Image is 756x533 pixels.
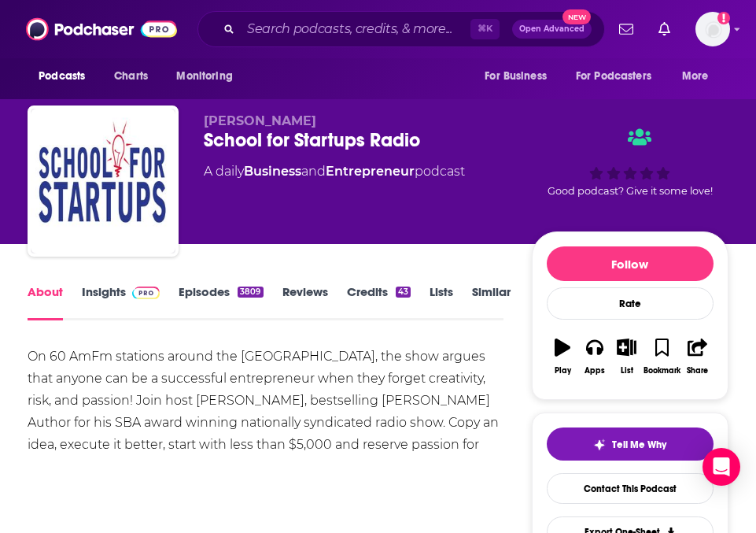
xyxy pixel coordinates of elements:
[104,61,157,91] a: Charts
[31,109,175,254] img: School for Startups Radio
[548,185,713,197] span: Good podcast? Give it some love!
[576,65,651,87] span: For Podcasters
[566,61,674,91] button: open menu
[512,20,592,39] button: Open AdvancedNew
[703,448,740,486] div: Open Intercom Messenger
[547,246,714,281] button: Follow
[132,287,160,299] img: Podchaser Pro
[244,164,301,179] a: Business
[585,366,605,376] div: Apps
[652,16,677,43] a: Show notifications dropdown
[555,366,571,376] div: Play
[519,25,585,33] span: Open Advanced
[579,328,611,385] button: Apps
[687,366,708,376] div: Share
[562,9,591,24] span: New
[621,366,633,376] div: List
[474,61,566,91] button: open menu
[347,284,411,320] a: Credits43
[28,284,63,320] a: About
[26,14,177,44] img: Podchaser - Follow, Share and Rate Podcasts
[485,65,547,87] span: For Business
[681,328,714,385] button: Share
[28,346,503,478] div: On 60 AmFm stations around the [GEOGRAPHIC_DATA], the show argues that anyone can be a successful...
[547,428,714,461] button: tell me why sparkleTell Me Why
[114,65,148,87] span: Charts
[472,284,511,320] a: Similar
[682,65,709,87] span: More
[547,287,714,320] div: Rate
[326,164,415,179] a: Entrepreneur
[470,19,500,39] span: ⌘ K
[241,17,470,42] input: Search podcasts, credits, & more...
[717,12,730,24] svg: Add a profile image
[39,65,85,87] span: Podcasts
[204,113,316,128] span: [PERSON_NAME]
[610,328,643,385] button: List
[430,284,453,320] a: Lists
[593,439,606,451] img: tell me why sparkle
[547,328,579,385] button: Play
[176,65,232,87] span: Monitoring
[238,287,263,298] div: 3809
[165,61,253,91] button: open menu
[82,284,160,320] a: InsightsPodchaser Pro
[695,12,730,46] span: Logged in as megcassidy
[204,162,465,181] div: A daily podcast
[612,439,666,451] span: Tell Me Why
[282,284,328,320] a: Reviews
[532,113,728,211] div: Good podcast? Give it some love!
[695,12,730,46] button: Show profile menu
[643,328,681,385] button: Bookmark
[547,473,714,504] a: Contact This Podcast
[695,12,730,46] img: User Profile
[197,11,605,47] div: Search podcasts, credits, & more...
[644,366,680,376] div: Bookmark
[671,61,728,91] button: open menu
[613,16,640,43] a: Show notifications dropdown
[179,284,263,320] a: Episodes3809
[396,287,411,298] div: 43
[301,164,326,179] span: and
[28,61,105,91] button: open menu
